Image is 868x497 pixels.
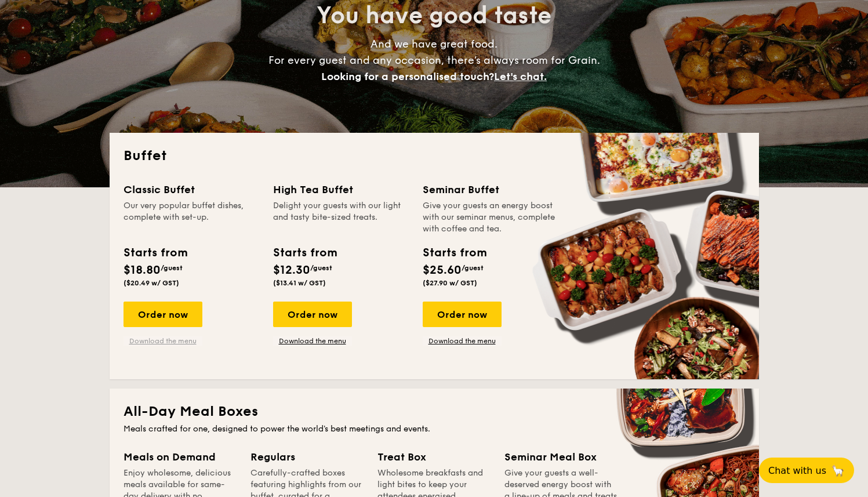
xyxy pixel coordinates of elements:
[124,147,745,165] h2: Buffet
[423,182,558,198] div: Seminar Buffet
[124,302,202,327] div: Order now
[423,336,502,346] a: Download the menu
[273,279,326,287] span: ($13.41 w/ GST)
[250,449,364,465] div: Regulars
[124,449,237,465] div: Meals on Demand
[124,200,259,235] div: Our very popular buffet dishes, complete with set-up.
[768,465,826,476] span: Chat with us
[124,244,187,262] div: Starts from
[161,264,183,272] span: /guest
[273,200,409,235] div: Delight your guests with our light and tasty bite-sized treats.
[124,423,745,435] div: Meals crafted for one, designed to power the world's best meetings and events.
[494,70,547,83] span: Let's chat.
[268,38,600,83] span: And we have great food. For every guest and any occasion, there’s always room for Grain.
[423,244,486,262] div: Starts from
[423,263,462,277] span: $25.60
[423,302,502,327] div: Order now
[317,2,551,30] span: You have good taste
[759,458,854,483] button: Chat with us🦙
[831,464,845,477] span: 🦙
[273,244,336,262] div: Starts from
[310,264,332,272] span: /guest
[273,182,409,198] div: High Tea Buffet
[124,263,161,277] span: $18.80
[273,263,310,277] span: $12.30
[423,279,477,287] span: ($27.90 w/ GST)
[504,449,618,465] div: Seminar Meal Box
[124,336,202,346] a: Download the menu
[423,200,558,235] div: Give your guests an energy boost with our seminar menus, complete with coffee and tea.
[273,336,352,346] a: Download the menu
[462,264,484,272] span: /guest
[321,70,494,83] span: Looking for a personalised touch?
[273,302,352,327] div: Order now
[377,449,491,465] div: Treat Box
[124,182,259,198] div: Classic Buffet
[124,279,179,287] span: ($20.49 w/ GST)
[124,402,745,421] h2: All-Day Meal Boxes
